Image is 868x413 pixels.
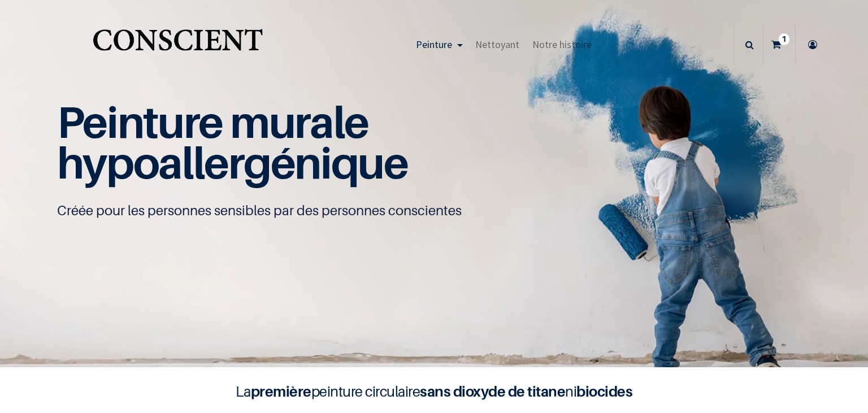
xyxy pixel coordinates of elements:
[532,38,592,51] span: Notre histoire
[57,202,811,220] p: Créée pour les personnes sensibles par des personnes conscientes
[416,38,452,51] span: Peinture
[410,25,469,64] a: Peinture
[90,23,265,67] a: Logo of Conscient
[779,33,789,45] sup: 1
[475,38,519,51] span: Nettoyant
[576,382,632,400] b: biocides
[57,95,368,148] span: Peinture murale
[420,382,565,400] b: sans dioxyde de titane
[57,136,408,189] span: hypoallergénique
[208,381,660,402] h4: La peinture circulaire ni
[763,25,795,64] a: 1
[251,382,311,400] b: première
[90,23,265,67] img: Conscient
